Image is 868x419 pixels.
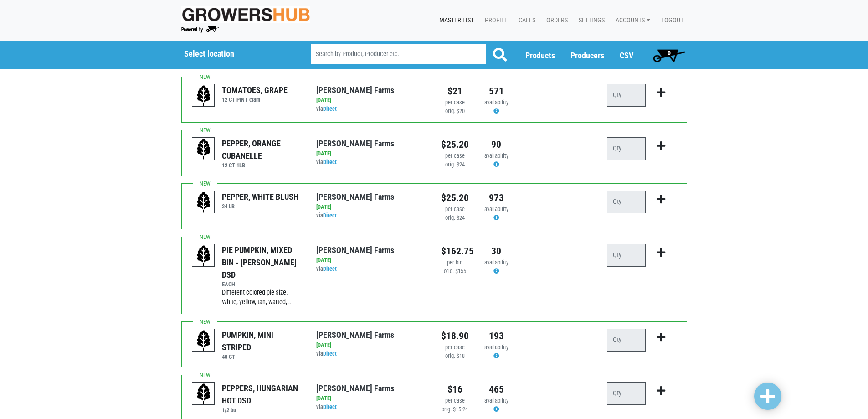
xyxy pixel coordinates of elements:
div: orig. $155 [441,267,469,276]
a: Profile [478,12,511,29]
span: availability [484,152,508,159]
input: Qty [607,191,646,213]
a: Producers [570,51,604,60]
div: 193 [483,329,510,343]
h6: 12 CT PINT clam [222,96,288,103]
img: original-fc7597fdc6adbb9d0e2ae620e786d1a2.jpg [181,6,311,23]
div: [DATE] [316,256,427,265]
input: Search by Product, Producer etc. [311,44,486,64]
a: [PERSON_NAME] Farms [316,192,394,202]
a: Settings [571,12,608,29]
img: placeholder-variety-43d6402dacf2d531de610a020419775a.svg [192,138,215,160]
h6: EACH [222,281,303,288]
a: [PERSON_NAME] Farms [316,245,394,255]
div: per case [441,343,469,352]
div: PEPPER, ORANGE CUBANELLE [222,137,303,162]
a: Direct [323,105,337,112]
div: Different colored pie size. White, yellow, tan, warted, [222,288,303,307]
div: [DATE] [316,341,427,350]
div: via [316,403,427,412]
div: 30 [483,244,510,259]
div: 465 [483,382,510,397]
div: PIE PUMPKIN, MIXED BIN - [PERSON_NAME] DSD [222,244,303,281]
h6: 24 LB [222,203,298,210]
div: per bin [441,259,469,267]
img: placeholder-variety-43d6402dacf2d531de610a020419775a.svg [192,329,215,352]
input: Qty [607,244,646,267]
a: Calls [511,12,539,29]
input: Qty [607,329,646,352]
a: [PERSON_NAME] Farms [316,139,394,148]
input: Qty [607,84,646,107]
a: Direct [323,265,337,272]
span: … [287,298,291,306]
div: 90 [483,137,510,152]
div: PEPPER, WHITE BLUSH [222,191,298,203]
div: TOMATOES, GRAPE [222,84,288,96]
a: Orders [539,12,571,29]
div: 973 [483,191,510,205]
div: via [316,105,427,114]
div: $25.20 [441,191,469,205]
a: 0 [649,46,689,64]
div: $162.75 [441,244,469,259]
a: Master List [432,12,478,29]
div: [DATE] [316,394,427,403]
h6: 12 CT 1LB [222,162,303,169]
h6: 40 CT [222,353,303,360]
span: availability [484,206,508,212]
span: availability [484,99,508,106]
div: via [316,158,427,167]
input: Qty [607,137,646,160]
a: Products [525,51,555,60]
div: via [316,350,427,358]
a: Direct [323,350,337,357]
a: [PERSON_NAME] Farms [316,330,394,340]
div: [DATE] [316,203,427,212]
div: $18.90 [441,329,469,343]
div: orig. $20 [441,107,469,116]
h6: 1/2 bu [222,407,303,414]
span: availability [484,344,508,351]
a: Direct [323,212,337,219]
img: placeholder-variety-43d6402dacf2d531de610a020419775a.svg [192,383,215,405]
input: Qty [607,382,646,405]
span: availability [484,259,508,266]
a: [PERSON_NAME] Farms [316,383,394,393]
div: PEPPERS, HUNGARIAN HOT DSD [222,382,303,407]
span: 0 [668,49,671,57]
div: per case [441,152,469,160]
div: $25.20 [441,137,469,152]
a: Accounts [608,12,654,29]
div: per case [441,98,469,107]
img: placeholder-variety-43d6402dacf2d531de610a020419775a.svg [192,191,215,214]
div: $21 [441,84,469,98]
img: placeholder-variety-43d6402dacf2d531de610a020419775a.svg [192,244,215,267]
a: Direct [323,403,337,410]
div: orig. $24 [441,214,469,222]
div: 571 [483,84,510,98]
div: orig. $15.24 [441,405,469,414]
img: placeholder-variety-43d6402dacf2d531de610a020419775a.svg [192,84,215,107]
div: orig. $24 [441,160,469,169]
img: Powered by Big Wheelbarrow [181,26,219,33]
div: [DATE] [316,150,427,158]
div: via [316,212,427,220]
div: $16 [441,382,469,397]
div: PUMPKIN, MINI STRIPED [222,329,303,353]
div: per case [441,397,469,405]
span: availability [484,397,508,404]
a: Direct [323,159,337,166]
a: [PERSON_NAME] Farms [316,85,394,95]
a: CSV [620,51,633,60]
div: per case [441,205,469,214]
a: Logout [654,12,687,29]
div: [DATE] [316,96,427,105]
div: via [316,265,427,274]
h5: Select location [184,49,288,59]
div: orig. $18 [441,352,469,361]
